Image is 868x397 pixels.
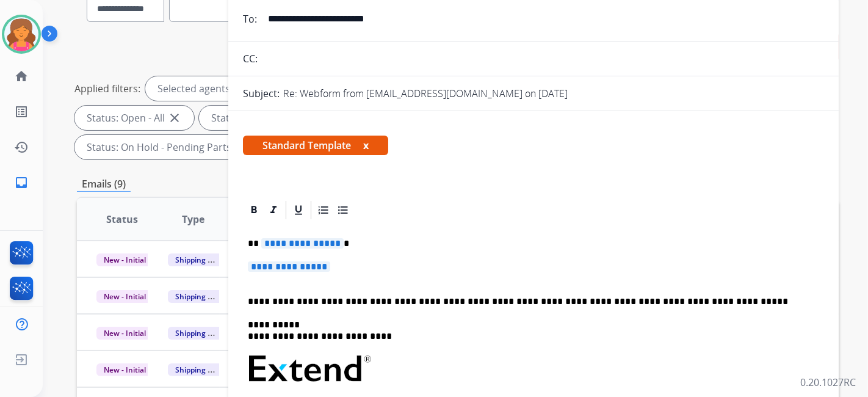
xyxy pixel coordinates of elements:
span: New - Initial [96,253,153,266]
p: Applied filters: [74,81,140,96]
span: New - Initial [96,363,153,376]
p: Subject: [243,86,280,101]
span: Type [183,212,205,227]
div: Status: On Hold - Pending Parts [74,135,261,159]
mat-icon: close [167,111,182,125]
div: Status: New - Initial [199,106,328,130]
p: 0.20.1027RC [800,375,856,390]
div: Italic [264,201,283,219]
p: To: [243,12,257,26]
div: Underline [289,201,308,219]
span: Standard Template [243,136,388,155]
span: Shipping Protection [168,290,251,303]
span: Shipping Protection [168,363,251,376]
div: Ordered List [314,201,333,219]
div: Selected agents: 1 [145,76,253,101]
span: New - Initial [96,327,153,340]
mat-icon: inbox [14,175,29,190]
div: Bold [245,201,263,219]
img: avatar [4,17,38,51]
span: New - Initial [96,290,153,303]
mat-icon: list_alt [14,104,29,119]
mat-icon: home [14,69,29,84]
p: Emails (9) [77,177,131,192]
span: Shipping Protection [168,253,251,266]
div: Bullet List [334,201,352,219]
div: Status: Open - All [74,106,194,130]
mat-icon: history [14,140,29,155]
span: Status [106,212,138,227]
p: CC: [243,51,258,66]
span: Shipping Protection [168,327,251,340]
p: Re: Webform from [EMAIL_ADDRESS][DOMAIN_NAME] on [DATE] [283,86,568,101]
button: x [363,138,369,153]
